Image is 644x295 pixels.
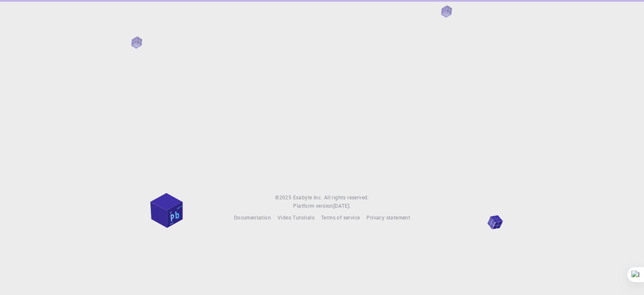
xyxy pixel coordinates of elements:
[278,214,314,221] span: Video Tutorials
[366,214,410,221] span: Privacy statement
[333,202,351,210] a: [DATE].
[293,194,322,201] span: Exabyte Inc.
[366,214,410,222] a: Privacy statement
[321,214,360,221] span: Terms of service
[321,214,360,222] a: Terms of service
[333,202,351,209] span: [DATE] .
[278,214,314,222] a: Video Tutorials
[234,214,271,222] a: Documentation
[293,193,322,202] a: Exabyte Inc.
[324,193,369,202] span: All rights reserved.
[234,214,271,221] span: Documentation
[275,193,293,202] span: © 2025
[293,202,333,210] span: Platform version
